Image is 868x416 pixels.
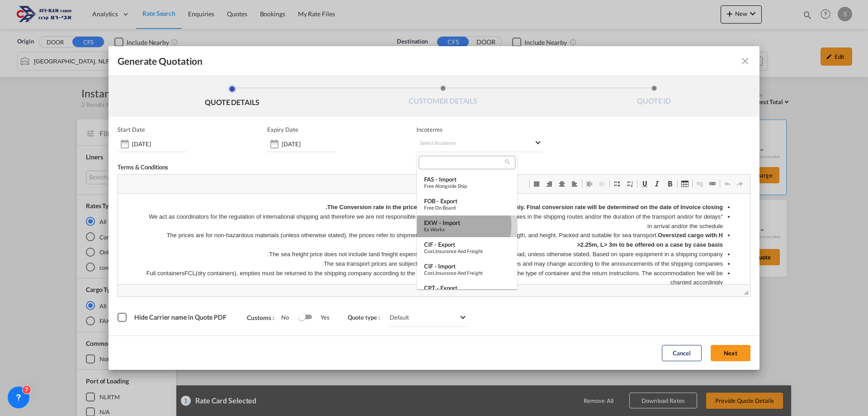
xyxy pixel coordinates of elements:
[208,10,605,17] strong: The Conversion rate in the price quote is for the date of the quote only. Final conversion rate w...
[424,205,510,210] div: Free on Board
[27,56,605,66] li: The sea freight price does not include land freight expenses abroad and/or other expenses abroad,...
[27,37,605,56] li: The prices are for non-hazardous materials (unless otherwise stated), the prices refer to shipmen...
[27,75,605,94] li: Full containersFCL(dry containers), empties must be returned to the shipping company according to...
[424,226,510,232] div: Ex Works
[424,176,510,183] div: FAS - import
[27,19,605,38] li: "We act as coordinators for the regulation of international shipping and therefore we are not res...
[424,270,510,276] div: Cost,Insurance and Freight
[424,241,510,248] div: CIF - export
[424,183,510,189] div: Free Alongside Ship
[424,263,510,270] div: CIF - import
[424,219,510,226] div: EXW - import
[504,158,511,165] md-icon: icon-magnify
[424,248,510,254] div: Cost,Insurance and Freight
[27,66,605,75] li: The sea transport prices are subject to the prices of the shipping companies and may change accor...
[424,197,510,205] div: FOB - export
[424,284,510,292] div: CPT - export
